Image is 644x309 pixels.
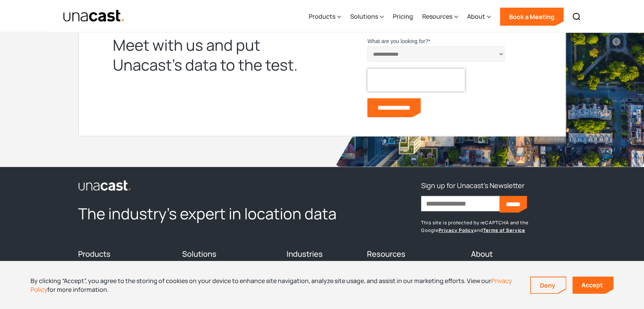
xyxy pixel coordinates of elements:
div: Resources [422,1,458,32]
a: Deny [531,277,566,293]
img: Search icon [572,12,581,21]
h2: The industry’s expert in location data [78,204,357,224]
span: What are you looking for? [367,38,428,44]
div: About [467,1,491,32]
a: home [63,10,125,23]
a: Accept [572,277,614,294]
img: Unacast text logo [63,10,125,23]
div: Products [309,12,335,21]
p: This site is protected by reCAPTCHA and the Google and [421,219,566,234]
div: Solutions [350,1,384,32]
a: Privacy Policy [438,227,474,233]
div: Solutions [350,12,378,21]
a: link to the homepage [78,179,357,192]
h4: Resources [367,249,461,259]
div: Products [309,1,341,32]
iframe: reCAPTCHA [367,69,465,92]
div: By clicking “Accept”, you agree to the storing of cookies on your device to enhance site navigati... [30,277,519,294]
a: Solutions [182,249,216,259]
a: Products [78,249,111,259]
div: Meet with us and put Unacast’s data to the test. [113,35,311,75]
a: Privacy Policy [30,277,512,293]
h4: About [471,249,566,259]
a: Terms of Service [483,227,525,233]
img: Unacast logo [78,180,131,192]
h4: Industries [287,249,358,259]
a: Pricing [393,1,413,32]
div: About [467,12,485,21]
h3: Sign up for Unacast's Newsletter [421,179,524,192]
a: Book a Meeting [500,8,564,26]
div: Resources [422,12,452,21]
